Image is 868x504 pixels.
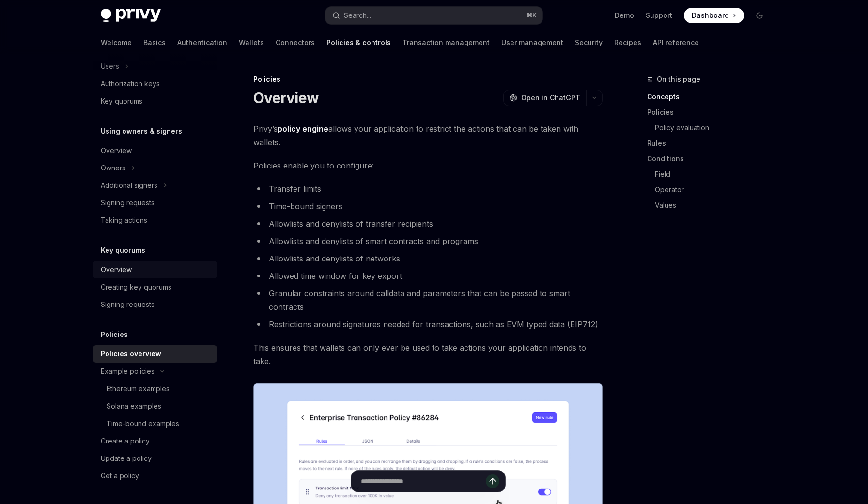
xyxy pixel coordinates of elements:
[503,90,586,106] button: Open in ChatGPT
[93,194,217,212] a: Signing requests
[344,10,371,21] div: Search...
[655,167,775,182] a: Field
[253,159,603,172] span: Policies enable you to configure:
[647,136,775,151] a: Rules
[278,124,328,134] strong: policy engine
[575,31,603,54] a: Security
[752,8,767,23] button: Toggle dark mode
[276,31,315,54] a: Connectors
[107,400,161,412] div: Solana examples
[615,11,634,20] a: Demo
[684,8,744,23] a: Dashboard
[93,450,217,467] a: Update a policy
[107,383,170,395] div: Ethereum examples
[143,31,166,54] a: Basics
[93,92,217,110] a: Key quorums
[521,93,580,103] span: Open in ChatGPT
[239,31,264,54] a: Wallets
[501,31,563,54] a: User management
[101,214,147,226] div: Taking actions
[253,182,603,196] li: Transfer limits
[657,74,700,85] span: On this page
[101,435,150,447] div: Create a policy
[93,261,217,278] a: Overview
[101,145,132,156] div: Overview
[101,9,161,22] img: dark logo
[101,366,155,377] div: Example policies
[655,198,775,213] a: Values
[101,470,139,482] div: Get a policy
[101,180,157,191] div: Additional signers
[93,75,217,92] a: Authorization keys
[101,281,171,293] div: Creating key quorums
[101,264,132,275] div: Overview
[253,318,603,331] li: Restrictions around signatures needed for transactions, such as EVM typed data (EIP712)
[101,125,182,137] h5: Using owners & signers
[93,415,217,432] a: Time-bound examples
[646,11,672,20] a: Support
[253,252,603,265] li: Allowlists and denylists of networks
[527,12,537,19] span: ⌘ K
[93,142,217,159] a: Overview
[647,105,775,120] a: Policies
[93,467,217,485] a: Get a policy
[647,151,775,167] a: Conditions
[253,269,603,283] li: Allowed time window for key export
[614,31,641,54] a: Recipes
[326,31,391,54] a: Policies & controls
[253,199,603,213] li: Time-bound signers
[253,234,603,248] li: Allowlists and denylists of smart contracts and programs
[101,453,152,464] div: Update a policy
[101,162,125,174] div: Owners
[692,11,729,20] span: Dashboard
[101,95,142,107] div: Key quorums
[655,182,775,198] a: Operator
[93,296,217,313] a: Signing requests
[93,432,217,450] a: Create a policy
[325,7,542,24] button: Search...⌘K
[177,31,227,54] a: Authentication
[101,78,160,90] div: Authorization keys
[93,212,217,229] a: Taking actions
[101,197,155,209] div: Signing requests
[93,278,217,296] a: Creating key quorums
[653,31,699,54] a: API reference
[486,474,499,488] button: Send message
[655,120,775,136] a: Policy evaluation
[253,75,603,84] div: Policies
[253,89,319,107] h1: Overview
[253,217,603,230] li: Allowlists and denylists of transfer recipients
[253,122,603,149] span: Privy’s allows your application to restrict the actions that can be taken with wallets.
[101,348,161,360] div: Policies overview
[93,345,217,363] a: Policies overview
[101,244,145,256] h5: Key quorums
[253,341,603,368] span: This ensures that wallets can only ever be used to take actions your application intends to take.
[101,31,132,54] a: Welcome
[93,380,217,397] a: Ethereum examples
[93,397,217,415] a: Solana examples
[101,329,128,340] h5: Policies
[647,89,775,105] a: Concepts
[101,299,155,310] div: Signing requests
[403,31,490,54] a: Transaction management
[107,418,179,429] div: Time-bound examples
[253,287,603,314] li: Granular constraints around calldata and parameters that can be passed to smart contracts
